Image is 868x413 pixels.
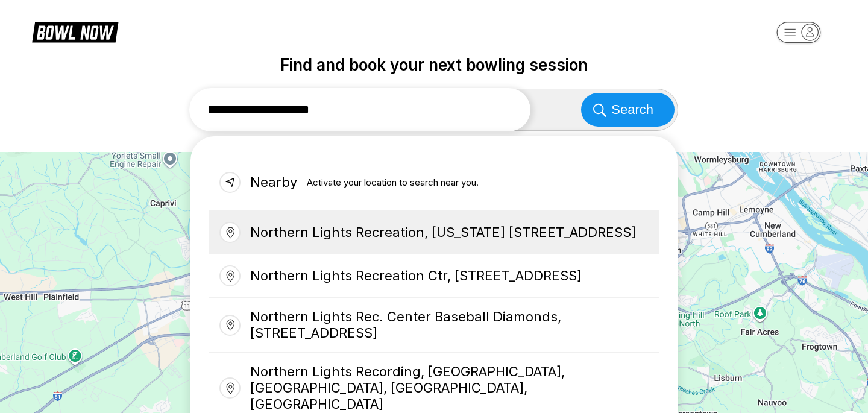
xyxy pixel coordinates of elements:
[209,211,659,254] div: Northern Lights Recreation, [US_STATE] [STREET_ADDRESS]
[611,102,653,118] span: Search
[209,154,659,211] div: Nearby
[581,93,675,127] button: Search
[307,174,479,191] p: Activate your location to search near you.
[209,254,659,298] div: Northern Lights Recreation Ctr, [STREET_ADDRESS]
[209,298,659,353] div: Northern Lights Rec. Center Baseball Diamonds, [STREET_ADDRESS]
